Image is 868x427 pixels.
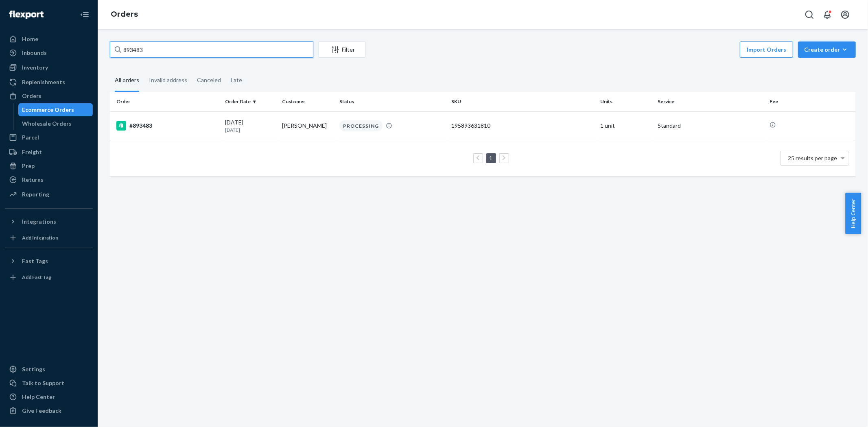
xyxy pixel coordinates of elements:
a: Help Center [5,390,93,403]
div: Settings [22,365,45,373]
div: Reporting [22,190,49,198]
div: Give Feedback [22,407,61,415]
div: Filter [319,46,365,54]
td: 1 unit [597,111,655,140]
button: Open account menu [837,7,853,23]
div: Inventory [22,63,48,72]
button: Help Center [845,193,861,234]
button: Open notifications [819,7,835,23]
th: Order [110,92,222,111]
div: Returns [22,176,44,184]
div: Fast Tags [22,257,48,265]
p: [DATE] [225,126,276,133]
div: [DATE] [225,118,276,133]
a: Parcel [5,131,93,144]
div: #893483 [116,121,219,131]
button: Open Search Box [801,7,818,23]
a: Inbounds [5,46,93,59]
input: Search orders [110,41,313,58]
div: Parcel [22,133,39,142]
div: Talk to Support [22,379,64,387]
a: Wholesale Orders [18,117,93,130]
div: Home [22,35,38,43]
div: Wholesale Orders [22,120,72,128]
div: Help Center [22,393,55,401]
a: Returns [5,173,93,186]
a: Home [5,33,93,46]
div: All orders [115,70,139,92]
div: 195893631810 [451,122,594,130]
img: Flexport logo [9,11,44,19]
div: Replenishments [22,78,65,86]
a: Page 1 is your current page [488,155,494,161]
th: Units [597,92,655,111]
td: [PERSON_NAME] [279,111,336,140]
a: Orders [5,89,93,102]
div: PROCESSING [339,120,383,131]
th: Fee [766,92,856,111]
div: Add Fast Tag [22,274,51,281]
a: Ecommerce Orders [18,103,93,116]
th: SKU [448,92,597,111]
div: Integrations [22,218,56,226]
button: Give Feedback [5,404,93,417]
button: Import Orders [740,41,793,58]
div: Late [231,70,242,91]
div: Customer [282,98,333,105]
div: Canceled [197,70,221,91]
button: Create order [798,41,856,58]
div: Prep [22,162,35,170]
ol: breadcrumbs [104,3,144,26]
button: Fast Tags [5,255,93,268]
a: Add Fast Tag [5,271,93,284]
a: Talk to Support [5,377,93,390]
div: Orders [22,92,42,100]
div: Invalid address [149,70,187,91]
a: Add Integration [5,231,93,244]
a: Prep [5,159,93,172]
a: Reporting [5,188,93,201]
span: 25 results per page [788,155,837,161]
div: Add Integration [22,234,58,241]
a: Orders [111,10,138,19]
button: Close Navigation [77,7,93,23]
a: Freight [5,146,93,159]
th: Order Date [222,92,279,111]
div: Freight [22,148,42,156]
th: Status [336,92,448,111]
a: Settings [5,363,93,376]
div: Inbounds [22,49,47,57]
a: Inventory [5,61,93,74]
button: Filter [318,41,365,58]
button: Integrations [5,215,93,228]
div: Ecommerce Orders [22,106,74,114]
div: Create order [804,46,850,54]
th: Service [654,92,766,111]
p: Standard [658,122,763,130]
a: Replenishments [5,76,93,89]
